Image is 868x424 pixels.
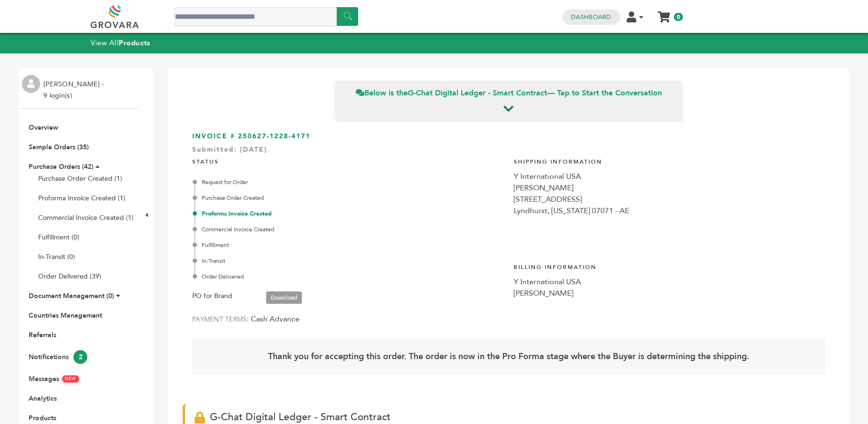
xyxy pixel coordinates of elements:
[192,290,232,302] label: PO for Brand
[38,252,75,261] a: In-Transit (0)
[43,79,106,102] li: [PERSON_NAME] - 9 login(s)
[29,331,56,340] a: Referrals
[192,145,825,159] div: Submitted: [DATE]
[91,38,151,48] a: View AllProducts
[29,162,93,171] a: Purchase Orders (42)
[571,13,611,21] a: Dashboard
[192,151,504,171] h4: STATUS
[514,288,826,299] div: [PERSON_NAME]
[73,350,87,364] span: 2
[356,88,662,98] span: Below is the — Tap to Start the Conversation
[175,7,358,26] input: Search a product or brand...
[29,311,102,320] a: Countries Management
[62,375,79,383] span: NEW
[659,9,670,19] a: My Cart
[38,174,122,183] a: Purchase Order Created (1)
[192,132,825,141] h3: INVOICE # 250627-1228-4171
[29,291,114,300] a: Document Management (0)
[514,205,826,217] div: Lyndhurst, [US_STATE] 07071 - AE
[22,75,40,93] img: profile.png
[38,233,79,242] a: Fulfillment (0)
[195,257,504,265] div: In-Transit
[195,209,504,218] div: Proforma Invoice Created
[29,394,57,403] a: Analytics
[195,272,504,281] div: Order Delivered
[514,182,826,194] div: [PERSON_NAME]
[29,123,58,132] a: Overview
[119,38,150,48] strong: Products
[192,339,825,375] div: Thank you for accepting this order. The order is now in the Pro Forma stage where the Buyer is de...
[192,315,249,324] label: PAYMENT TERMS:
[38,213,134,222] a: Commercial Invoice Created (1)
[251,314,300,324] span: Cash Advance
[29,352,87,362] a: Notifications2
[38,272,101,281] a: Order Delivered (39)
[195,225,504,234] div: Commercial Invoice Created
[514,151,826,171] h4: Shipping Information
[674,13,683,21] span: 0
[266,291,302,304] a: Download
[195,194,504,202] div: Purchase Order Created
[514,256,826,276] h4: Billing Information
[408,88,547,98] strong: G-Chat Digital Ledger - Smart Contract
[29,414,56,423] a: Products
[38,194,125,203] a: Proforma Invoice Created (1)
[29,374,79,383] a: MessagesNEW
[210,410,391,424] span: G-Chat Digital Ledger - Smart Contract
[29,143,89,152] a: Sample Orders (35)
[514,171,826,182] div: Y International USA
[195,241,504,249] div: Fulfillment
[514,276,826,288] div: Y International USA
[514,194,826,205] div: [STREET_ADDRESS]
[195,178,504,186] div: Request for Order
